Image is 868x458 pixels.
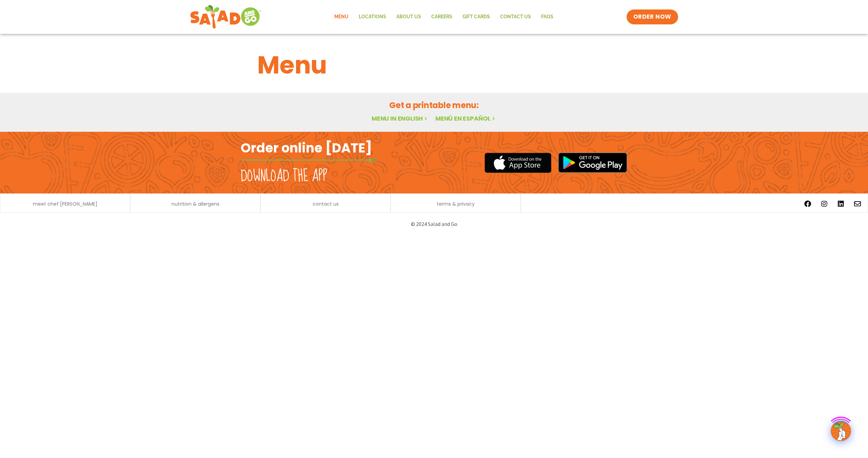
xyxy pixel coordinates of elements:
a: meet chef [PERSON_NAME] [33,202,97,206]
h2: Order online [DATE] [241,140,372,156]
a: Menu [329,9,354,25]
p: © 2024 Salad and Go [244,220,624,229]
a: nutrition & allergens [172,202,219,206]
a: Contact Us [495,9,536,25]
a: Menu in English [372,114,429,123]
a: About Us [391,9,426,25]
h2: Get a printable menu: [257,99,611,111]
img: google_play [558,152,627,173]
a: terms & privacy [437,202,475,206]
img: appstore [485,152,551,174]
img: fork [241,158,376,162]
h2: Download the app [241,167,327,186]
a: contact us [313,202,339,206]
img: new-SAG-logo-768×292 [190,3,261,30]
a: Locations [354,9,391,25]
span: ORDER NOW [633,13,671,21]
a: Careers [426,9,457,25]
h1: Menu [257,47,611,83]
a: ORDER NOW [627,9,678,24]
nav: Menu [329,9,558,25]
a: GIFT CARDS [457,9,495,25]
a: Menú en español [435,114,496,123]
a: FAQs [536,9,558,25]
